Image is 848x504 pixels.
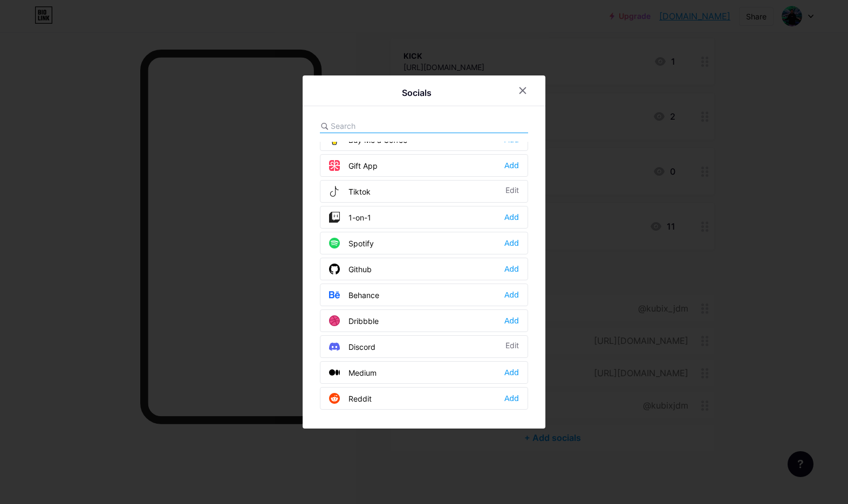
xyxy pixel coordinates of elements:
[329,289,379,300] div: Behance
[329,264,372,274] div: Github
[329,186,371,197] div: Tiktok
[504,367,519,378] div: Add
[504,160,519,171] div: Add
[329,212,371,223] div: 1-on-1
[402,86,432,99] div: Socials
[329,134,407,145] div: Buy Me a Coffee
[329,238,374,248] div: Spotify
[329,315,379,326] div: Dribbble
[329,367,377,378] div: Medium
[504,289,519,300] div: Add
[331,120,450,132] input: Search
[504,393,519,404] div: Add
[504,315,519,326] div: Add
[329,393,372,404] div: Reddit
[504,238,519,248] div: Add
[504,212,519,223] div: Add
[505,186,519,197] div: Edit
[329,160,378,171] div: Gift App
[504,264,519,274] div: Add
[329,341,375,352] div: Discord
[505,341,519,352] div: Edit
